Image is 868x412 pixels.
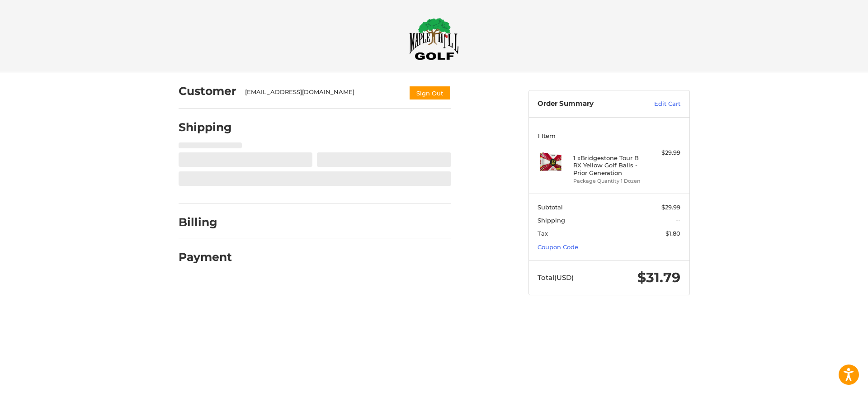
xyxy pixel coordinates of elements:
[409,85,451,100] button: Sign Out
[637,269,680,286] span: $31.79
[179,84,236,98] h2: Customer
[409,18,459,60] img: Maple Hill Golf
[665,230,680,237] span: $1.80
[538,273,574,282] span: Total (USD)
[179,250,232,264] h2: Payment
[538,217,565,224] span: Shipping
[538,99,635,109] h3: Order Summary
[635,99,680,109] a: Edit Cart
[179,215,231,229] h2: Billing
[661,204,680,211] span: $29.99
[179,120,232,134] h2: Shipping
[573,177,642,185] li: Package Quantity 1 Dozen
[645,148,680,157] div: $29.99
[538,204,563,211] span: Subtotal
[538,132,680,139] h3: 1 Item
[538,243,578,251] a: Coupon Code
[538,230,548,237] span: Tax
[676,217,680,224] span: --
[573,154,642,176] h4: 1 x Bridgestone Tour B RX Yellow Golf Balls - Prior Generation
[245,88,400,100] div: [EMAIL_ADDRESS][DOMAIN_NAME]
